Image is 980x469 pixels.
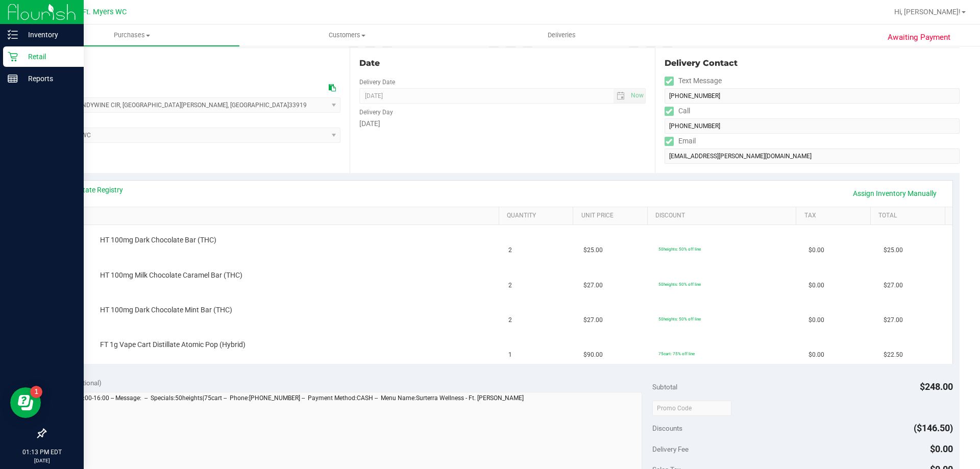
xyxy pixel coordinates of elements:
span: Delivery Fee [652,445,689,453]
span: $27.00 [884,281,903,290]
label: Email [665,134,696,149]
p: [DATE] [5,457,79,464]
span: $25.00 [583,245,603,255]
a: Quantity [507,212,569,220]
a: Total [878,212,941,220]
span: Subtotal [652,383,677,391]
span: 75cart: 75% off line [658,351,695,356]
label: Call [665,104,690,118]
span: $27.00 [884,315,903,325]
span: $90.00 [583,350,603,360]
span: $0.00 [808,350,824,360]
span: HT 100mg Dark Chocolate Bar (THC) [100,235,216,245]
span: 50heights: 50% off line [658,282,701,287]
a: Discount [655,212,792,220]
span: $22.50 [884,350,903,360]
div: Copy address to clipboard [329,83,336,93]
span: Awaiting Payment [888,32,950,43]
a: Purchases [24,24,239,46]
span: $27.00 [583,315,603,325]
span: 1 [508,350,512,360]
div: [DATE] [359,118,645,129]
span: $0.00 [808,281,824,290]
span: Ft. Myers WC [82,8,127,16]
p: Inventory [18,29,79,41]
span: $0.00 [930,443,953,454]
p: 01:13 PM EDT [5,448,79,457]
span: 2 [508,281,512,290]
span: Customers [240,31,454,40]
span: Deliveries [534,31,590,40]
div: Delivery Contact [665,57,960,69]
inline-svg: Inventory [8,30,18,40]
div: Location [45,57,340,69]
span: Purchases [24,31,239,40]
a: Tax [804,212,867,220]
input: Promo Code [652,401,731,416]
a: View State Registry [62,185,123,195]
iframe: Resource center [10,387,41,418]
a: Customers [239,24,454,46]
div: Date [359,57,645,69]
label: Delivery Date [359,78,395,87]
span: HT 100mg Milk Chocolate Caramel Bar (THC) [100,270,242,280]
span: $27.00 [583,281,603,290]
a: SKU [60,212,495,220]
span: Discounts [652,419,682,437]
span: Hi, [PERSON_NAME]! [894,8,961,16]
iframe: Resource center unread badge [30,386,42,398]
span: 2 [508,315,512,325]
span: $0.00 [808,315,824,325]
input: Format: (999) 999-9999 [665,118,960,134]
span: $248.00 [920,381,953,392]
span: HT 100mg Dark Chocolate Mint Bar (THC) [100,305,232,315]
span: $0.00 [808,245,824,255]
a: Assign Inventory Manually [846,185,943,202]
span: FT 1g Vape Cart Distillate Atomic Pop (Hybrid) [100,340,246,350]
inline-svg: Reports [8,73,18,84]
a: Deliveries [454,24,669,46]
p: Reports [18,72,79,85]
a: Unit Price [581,212,644,220]
inline-svg: Retail [8,52,18,62]
span: 50heights: 50% off line [658,316,701,322]
input: Format: (999) 999-9999 [665,88,960,104]
label: Delivery Day [359,108,393,117]
span: 2 [508,245,512,255]
label: Text Message [665,73,722,88]
span: ($146.50) [914,423,953,433]
span: 50heights: 50% off line [658,246,701,252]
p: Retail [18,51,79,63]
span: $25.00 [884,245,903,255]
